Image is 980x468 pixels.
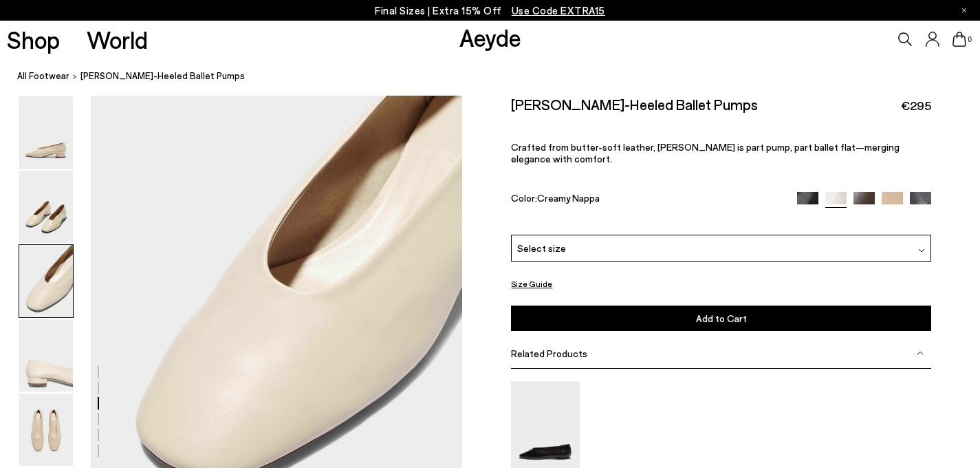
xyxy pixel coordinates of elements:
img: Delia Low-Heeled Ballet Pumps - Image 5 [19,394,73,466]
img: Delia Low-Heeled Ballet Pumps - Image 1 [19,96,73,169]
img: svg%3E [917,350,924,357]
span: €295 [901,97,931,114]
span: Creamy Nappa [537,192,600,204]
button: Add to Cart [511,306,930,331]
a: 0 [952,32,966,47]
span: Crafted from butter-soft leather, [PERSON_NAME] is part pump, part ballet flat—merging elegance w... [511,141,900,164]
img: svg%3E [918,247,925,254]
a: Shop [7,28,60,52]
span: [PERSON_NAME]-Heeled Ballet Pumps [80,69,245,83]
span: Navigate to /collections/ss25-final-sizes [512,4,605,17]
nav: breadcrumb [17,58,980,96]
span: 0 [966,36,973,43]
div: Color: [511,192,783,208]
span: Select size [517,241,566,255]
img: Delia Low-Heeled Ballet Pumps - Image 2 [19,171,73,243]
img: Delia Low-Heeled Ballet Pumps - Image 4 [19,319,73,392]
img: Delia Low-Heeled Ballet Pumps - Image 3 [19,245,73,317]
button: Size Guide [511,275,552,292]
a: World [87,28,148,52]
a: All Footwear [17,69,69,83]
h2: [PERSON_NAME]-Heeled Ballet Pumps [511,96,758,113]
span: Related Products [511,348,587,359]
span: Add to Cart [696,312,747,324]
a: Aeyde [459,23,521,52]
p: Final Sizes | Extra 15% Off [375,2,605,19]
